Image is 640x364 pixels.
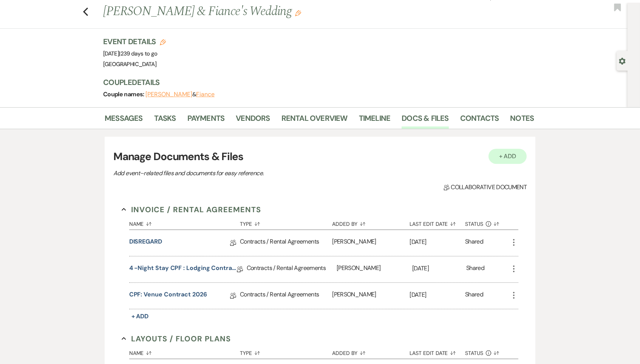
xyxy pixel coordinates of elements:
a: Contacts [460,112,499,129]
button: Name [129,344,240,359]
button: Edit [295,9,301,16]
span: Couple names: [103,90,145,98]
div: Contracts / Rental Agreements [240,230,332,256]
span: 239 days to go [121,50,158,57]
h3: Couple Details [103,77,526,88]
p: [DATE] [410,237,465,247]
button: Status [465,344,509,359]
span: | [119,50,157,57]
a: Tasks [154,112,176,129]
button: Added By [332,215,410,230]
span: Status [465,350,483,356]
span: Collaborative document [444,183,527,192]
a: Notes [510,112,534,129]
div: [PERSON_NAME] [332,230,410,256]
button: Type [240,344,332,359]
a: Timeline [359,112,391,129]
h1: [PERSON_NAME] & Fiance's Wedding [103,3,442,21]
button: Last Edit Date [410,215,465,230]
a: Docs & Files [402,112,448,129]
button: Added By [332,344,410,359]
button: + Add [129,311,151,322]
p: [DATE] [410,290,465,300]
p: [DATE] [412,264,466,273]
button: Name [129,215,240,230]
a: Vendors [236,112,270,129]
a: Payments [187,112,225,129]
button: Last Edit Date [410,344,465,359]
a: CPF: Venue Contract 2026 [129,290,207,302]
a: Messages [105,112,143,129]
div: Shared [466,264,484,275]
div: Contracts / Rental Agreements [247,256,337,282]
div: [PERSON_NAME] [337,256,412,282]
div: [PERSON_NAME] [332,283,410,309]
button: + Add [489,149,527,164]
a: DISREGARD [129,237,162,249]
div: Shared [465,290,483,302]
p: Add event–related files and documents for easy reference. [113,168,378,178]
div: Shared [465,237,483,249]
a: 4 -Night Stay CPF : Lodging Contract 2026 [129,264,237,275]
button: Status [465,215,509,230]
div: Contracts / Rental Agreements [240,283,332,309]
button: Open lead details [619,57,626,64]
button: Fiance [196,91,215,97]
a: Rental Overview [281,112,348,129]
span: [GEOGRAPHIC_DATA] [103,60,156,68]
button: Invoice / Rental Agreements [122,204,261,215]
span: [DATE] [103,50,158,57]
h3: Event Details [103,36,166,47]
button: Type [240,215,332,230]
span: & [145,91,215,98]
span: + Add [131,312,149,320]
button: Layouts / Floor Plans [122,333,231,344]
span: Status [465,221,483,227]
h3: Manage Documents & Files [113,149,527,165]
button: [PERSON_NAME] [145,91,192,97]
